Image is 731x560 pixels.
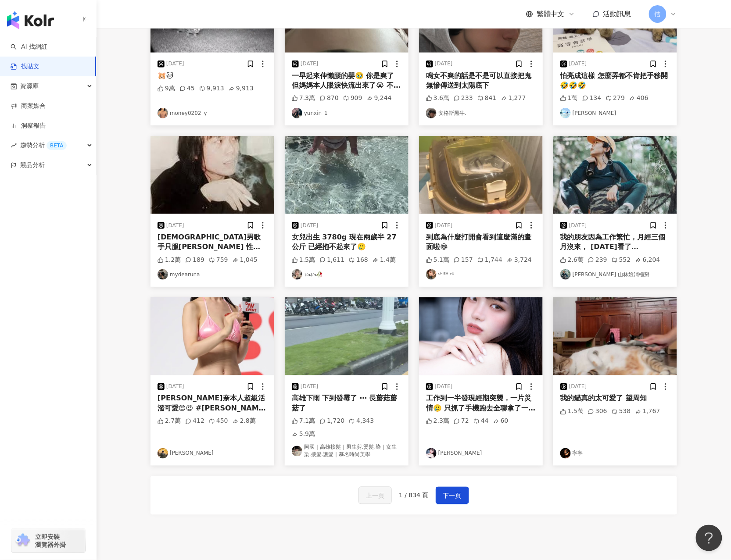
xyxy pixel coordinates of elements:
div: 1.5萬 [560,407,584,416]
div: 4,343 [349,417,374,426]
a: chrome extension立即安裝 瀏覽器外掛 [11,529,85,553]
div: [PERSON_NAME]奈本人超級活潑可愛😍😍 #[PERSON_NAME]奈 #TRE成人展 [158,394,267,414]
div: 1萬 [560,94,578,103]
div: 168 [349,256,368,264]
span: rise [11,143,17,149]
div: 高雄下雨 下到發霉了 ⋯ 長蘑菇蘑菇了 [292,394,401,414]
div: 157 [454,256,473,264]
div: 60 [493,417,509,426]
div: [DATE] [435,60,453,68]
span: 競品分析 [20,155,45,175]
div: 841 [477,94,497,103]
div: 鳴女不爽的話是不是可以直接把鬼無慘傳送到太陽底下 [426,71,536,91]
img: KOL Avatar [292,108,302,118]
div: 1,611 [319,256,344,264]
div: 72 [454,417,469,426]
div: post-image [285,297,408,375]
a: KOL Avataryunxin_1 [292,108,401,118]
div: [DATE] [301,60,319,68]
div: 工作到一半發現經期突襲，一片災情🥲 只抓了手機跑去全聯拿了一包衛生棉 才發現不能用Line pay 換手機試好幾次Apple pay也一直沒驗證過 退到旁邊想要下載台灣pay 這時候排在前面已經... [426,394,536,414]
span: 資源庫 [20,76,39,96]
img: KOL Avatar [560,108,571,118]
div: 3,724 [507,256,532,264]
img: KOL Avatar [292,269,302,280]
img: KOL Avatar [158,448,168,459]
div: 女兒出生 3780g 現在兩歲半 27公斤 已經抱不起來了🥲 [292,232,401,252]
div: 239 [588,256,607,264]
div: [DATE] [166,222,184,229]
img: KOL Avatar [426,269,437,280]
div: post-image [150,136,274,214]
span: 趨勢分析 [20,136,67,155]
div: [DATE] [166,60,184,68]
div: 870 [319,94,339,103]
a: 洞察報告 [11,121,46,130]
div: post-image [419,297,543,375]
img: KOL Avatar [292,446,302,457]
a: KOL Avatar阿國｜高雄接髮｜男生剪.燙髮.染｜女生染.接髮.護髮｜慕名時尚美學 [292,444,401,459]
a: KOL Avatar[PERSON_NAME] [158,448,267,459]
img: chrome extension [14,534,31,548]
div: 909 [343,94,362,103]
a: KOL Avatar[PERSON_NAME] 山林娘消極掰 [560,269,670,280]
img: KOL Avatar [560,448,571,459]
div: 2.6萬 [560,256,584,264]
div: 2.7萬 [158,417,181,426]
div: 45 [179,84,195,93]
div: [DATE] [166,383,184,391]
iframe: Help Scout Beacon - Open [696,525,722,551]
a: KOL Avatarmydearuna [158,269,267,280]
div: 🐹🐱 [158,71,267,81]
div: 189 [185,256,204,264]
div: 450 [209,417,228,426]
a: 商案媒合 [11,102,46,111]
div: 1.4萬 [373,256,396,264]
div: 44 [473,417,489,426]
div: [DATE] [569,222,587,229]
div: 我的朋友因為工作繁忙，月經三個月沒來， [DATE]看了[PERSON_NAME][PERSON_NAME]的F1之後， 強大的[PERSON_NAME]隔著銀幕，竟然催出友人的月經。 [560,232,670,252]
img: post-image [150,297,274,375]
img: KOL Avatar [158,108,168,118]
div: post-image [553,136,677,214]
a: KOL Avatar[PERSON_NAME] [560,108,670,118]
div: 233 [454,94,473,103]
span: 下一頁 [443,491,462,501]
img: KOL Avatar [560,269,571,280]
a: KOL Avatar[PERSON_NAME] [426,448,536,459]
span: 立即安裝 瀏覽器外掛 [35,533,66,549]
div: [DATE] [435,383,453,391]
div: [DATE] [301,222,319,229]
div: 1,767 [635,407,660,416]
div: 1,045 [233,256,258,264]
span: 佶 [655,9,661,19]
div: 7.1萬 [292,417,315,426]
span: 活動訊息 [603,10,631,18]
div: 5.9萬 [292,430,315,439]
div: 759 [209,256,228,264]
div: 279 [606,94,625,103]
img: KOL Avatar [426,108,437,118]
div: 406 [629,94,649,103]
img: post-image [553,297,677,375]
a: KOL Avatar寧寧 [560,448,670,459]
div: [DATE] [569,60,587,68]
div: 5.1萬 [426,256,449,264]
div: 2.3萬 [426,417,449,426]
div: 1.2萬 [158,256,181,264]
div: 我的貓真的太可愛了 望周知 [560,394,670,403]
div: 一早起來伸懶腰的嬰🥹 你是爽了 但媽媽本人眼淚快流出來了😭 不過很可愛沒錯 [292,71,401,91]
a: KOL Avatar安格斯黑牛. [426,108,536,118]
div: 1,720 [319,417,344,426]
img: post-image [285,136,408,214]
img: logo [7,11,54,29]
div: 552 [612,256,631,264]
div: [DATE] [435,222,453,229]
div: 538 [612,407,631,416]
a: KOL Avatarmoney0202_y [158,108,267,118]
div: 2.8萬 [233,417,256,426]
a: searchAI 找網紅 [11,43,47,51]
button: 下一頁 [436,487,469,504]
div: 9,913 [199,84,224,93]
